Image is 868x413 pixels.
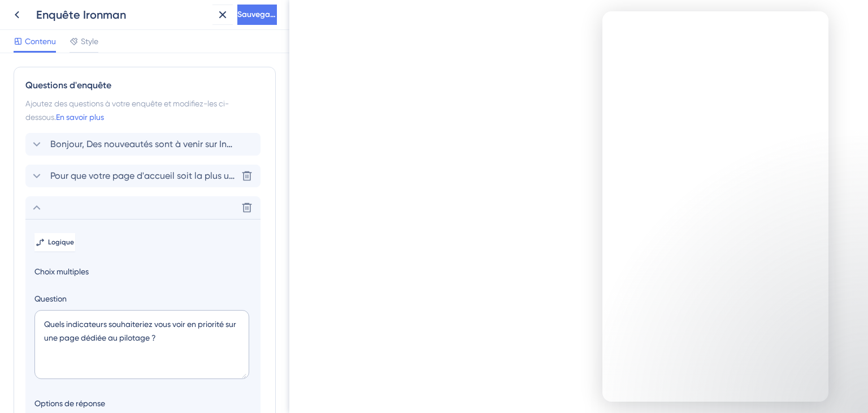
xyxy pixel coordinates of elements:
font: Style [81,37,98,46]
font: Sauvegarder [237,10,285,19]
iframe: Chat en direct par interphone [602,11,828,402]
font: Questions d'enquête [25,80,111,91]
a: En savoir plus [56,113,104,122]
font: Question [34,294,67,303]
textarea: Quels indicateurs souhaiteriez vous voir en priorité sur une page dédiée au pilotage ? [34,310,249,379]
font: Logique [48,238,74,246]
font: Contenu [25,37,56,46]
font: Options de réponse [34,399,105,408]
font: Pour que votre page d'accueil soit la plus utile possible, elle devrait avant tout afficher : [50,170,413,181]
font: Ajoutez des questions à votre enquête et modifiez-les ci-dessous. [25,99,229,122]
font: Choix multiples [34,267,89,276]
button: Logique [34,233,75,251]
font: Enquête Ironman [36,8,126,21]
button: Sauvegarder [237,5,277,25]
